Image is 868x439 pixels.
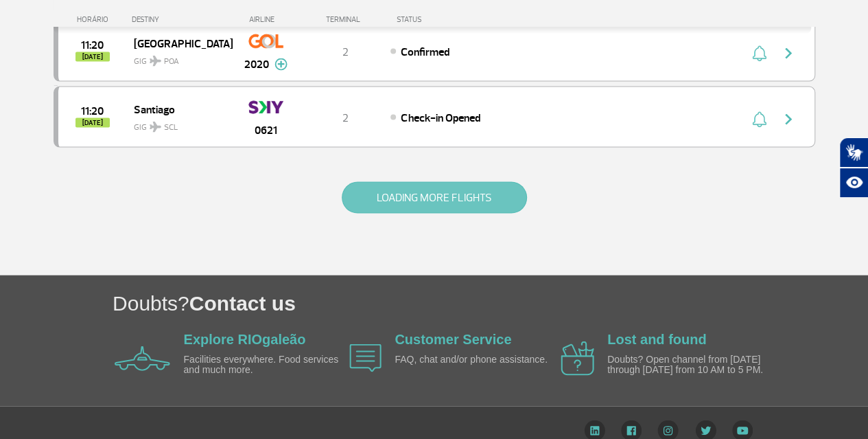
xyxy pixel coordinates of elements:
span: [GEOGRAPHIC_DATA] [134,34,222,52]
p: Facilities everywhere. Food services and much more. [184,354,342,376]
span: 2025-08-28 11:20:00 [81,106,104,116]
a: Lost and found [607,332,706,347]
h1: Doubts? [113,289,868,317]
img: airplane icon [115,346,170,371]
img: seta-direita-painel-voo.svg [780,45,797,62]
span: 0621 [255,122,277,139]
img: seta-direita-painel-voo.svg [780,111,797,128]
span: Confirmed [401,45,449,59]
span: 2 [342,111,349,125]
button: Abrir tradutor de língua de sinais. [839,137,868,168]
img: sino-painel-voo.svg [752,45,766,62]
img: sino-painel-voo.svg [752,111,766,128]
div: HORÁRIO [58,15,132,24]
div: DESTINY [132,15,232,24]
div: TERMINAL [301,15,390,24]
a: Explore RIOgaleão [184,332,306,347]
button: LOADING MORE FLIGHTS [342,182,527,214]
span: GIG [134,48,222,68]
a: Customer Service [395,332,511,347]
p: Doubts? Open channel from [DATE] through [DATE] from 10 AM to 5 PM. [607,354,765,376]
img: airplane icon [349,344,382,372]
div: STATUS [390,15,502,24]
span: [DATE] [75,118,110,128]
div: Plugin de acessibilidade da Hand Talk. [839,137,868,198]
p: FAQ, chat and/or phone assistance. [395,354,552,365]
span: 2020 [244,56,269,73]
span: GIG [134,114,222,134]
span: 2 [342,45,349,59]
img: mais-info-painel-voo.svg [274,58,288,71]
img: destiny_airplane.svg [150,56,161,67]
div: AIRLINE [232,15,301,24]
span: [DATE] [75,52,110,62]
button: Abrir recursos assistivos. [839,168,868,198]
img: airplane icon [561,341,594,376]
span: Check-in Opened [401,111,480,125]
span: 2025-08-28 11:20:00 [81,41,104,50]
span: Contact us [189,292,296,315]
span: Santiago [134,100,222,118]
span: POA [164,56,179,68]
span: SCL [164,122,178,134]
img: destiny_airplane.svg [150,122,161,133]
